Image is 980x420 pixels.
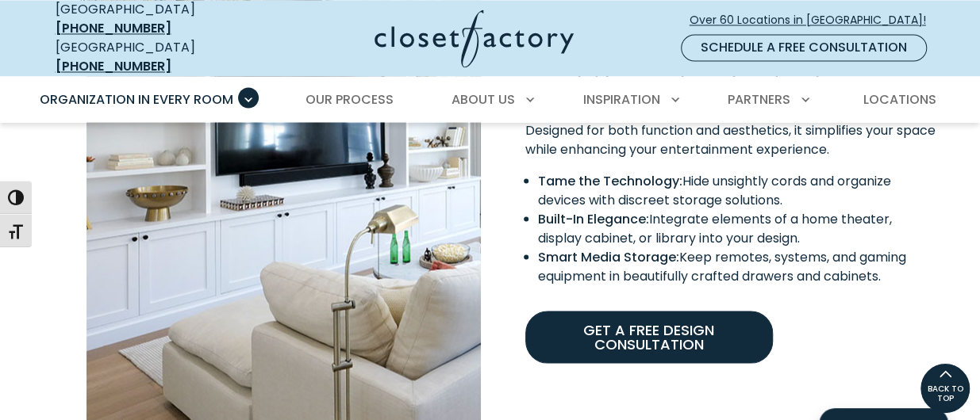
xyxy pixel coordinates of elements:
[538,171,938,209] li: Hide unsightly cords and organize devices with discreet storage solutions.
[583,90,660,109] span: Inspiration
[538,247,679,265] strong: Smart Media Storage:
[538,209,649,227] strong: Built-In Elegance:
[538,171,682,189] strong: Tame the Technology:
[863,90,936,109] span: Locations
[375,10,574,67] img: Closet Factory Logo
[306,90,394,109] span: Our Process
[920,384,970,403] span: BACK TO TOP
[452,90,515,109] span: About Us
[525,120,938,158] p: Designed for both function and aesthetics, it simplifies your space while enhancing your entertai...
[538,209,938,247] li: Integrate elements of a home theater, display cabinet, or library into your design.
[689,6,940,34] a: Over 60 Locations in [GEOGRAPHIC_DATA]!
[56,57,171,75] a: [PHONE_NUMBER]
[681,34,927,61] a: Schedule a Free Consultation
[538,247,938,285] li: Keep remotes, systems, and gaming equipment in beautifully crafted drawers and cabinets.
[40,90,233,109] span: Organization in Every Room
[29,78,952,122] nav: Primary Menu
[690,12,939,29] span: Over 60 Locations in [GEOGRAPHIC_DATA]!
[56,19,171,37] a: [PHONE_NUMBER]
[56,38,250,76] div: [GEOGRAPHIC_DATA]
[920,363,970,414] a: BACK TO TOP
[525,311,773,363] a: Get A Free Design Consultation
[728,90,790,109] span: Partners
